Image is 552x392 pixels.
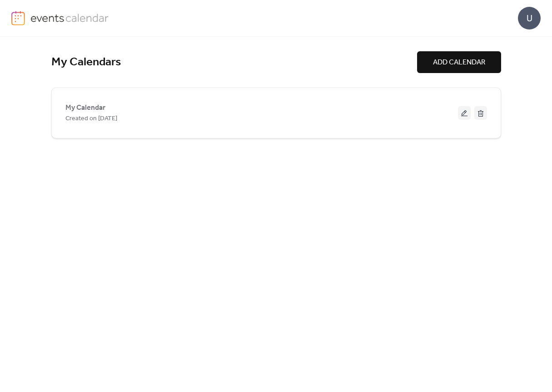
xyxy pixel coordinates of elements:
div: U [518,7,541,29]
span: ADD CALENDAR [433,57,485,68]
a: My Calendar [65,105,105,110]
img: logo [11,11,25,25]
span: Created on [DATE] [65,113,117,124]
button: ADD CALENDAR [417,51,501,73]
div: My Calendars [51,55,417,70]
span: My Calendar [65,103,105,113]
img: logo-type [30,11,109,24]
